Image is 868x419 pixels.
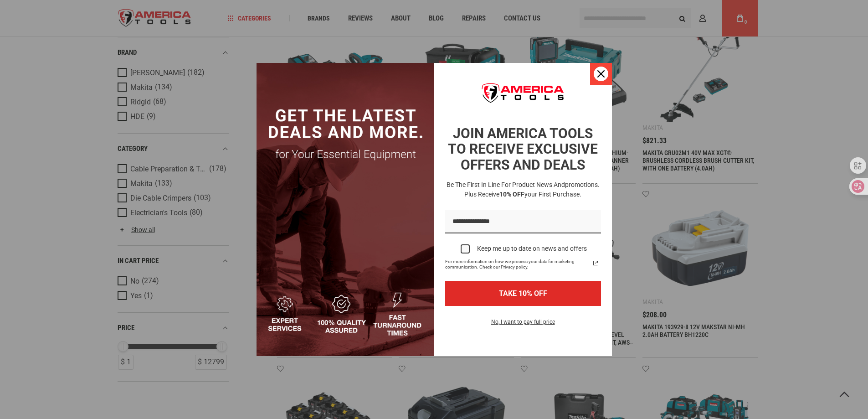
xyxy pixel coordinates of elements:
[443,180,603,199] h3: Be the first in line for product news and
[590,258,601,269] svg: link icon
[445,259,590,270] span: For more information on how we process your data for marketing communication. Check our Privacy p...
[499,191,524,198] strong: 10% OFF
[445,281,601,306] button: TAKE 10% OFF
[477,245,587,253] div: Keep me up to date on news and offers
[448,125,598,173] strong: JOIN AMERICA TOOLS TO RECEIVE EXCLUSIVE OFFERS AND DEALS
[590,258,601,269] a: Read our Privacy Policy
[445,210,601,233] input: Email field
[484,317,562,332] button: No, I want to pay full price
[590,63,612,85] button: Close
[597,70,605,78] svg: close icon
